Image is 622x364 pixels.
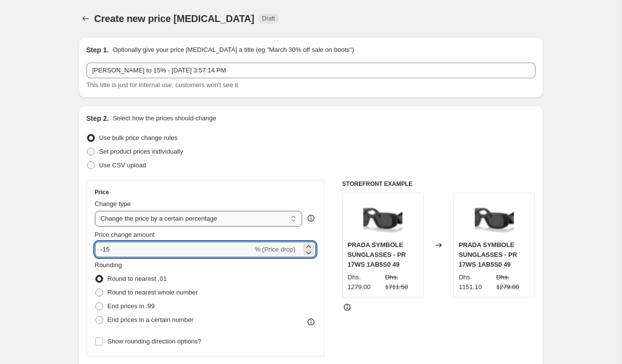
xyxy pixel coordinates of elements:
span: Round to nearest .01 [108,275,167,282]
input: 30% off holiday sale [87,63,535,78]
span: Change type [95,200,131,207]
p: Select how the prices should change [112,114,216,123]
input: -15 [95,242,253,257]
span: Set product prices individually [99,148,183,155]
span: Price change amount [95,231,155,238]
p: Optionally give your price [MEDICAL_DATA] a title (eg "March 30% off sale on boots") [112,45,354,55]
h6: STOREFRONT EXAMPLE [342,180,535,188]
h2: Step 2. [87,114,109,123]
h3: Price [95,188,109,196]
h2: Step 1. [87,45,109,55]
span: End prices in a certain number [108,316,194,323]
span: Use CSV upload [99,161,146,169]
span: This title is just for internal use, customers won't see it [87,81,238,89]
span: Use bulk price change rules [99,134,178,141]
strike: Dhs. 1711.50 [385,273,419,292]
span: PRADA SYMBOLE SUNGLASSES - PR 17WS 1AB5S0 49 [459,241,517,268]
span: End prices in .99 [108,302,155,310]
strike: Dhs. 1279.00 [496,273,530,292]
span: % (Price drop) [255,246,295,253]
div: Dhs. 1279.00 [348,273,381,292]
button: Price change jobs [79,12,92,25]
img: 0PR_17WS__1AB5S0__STD__shad__qt_80x.png [475,198,514,237]
span: Rounding [95,261,122,269]
span: Draft [262,15,275,23]
div: help [306,213,316,223]
span: PRADA SYMBOLE SUNGLASSES - PR 17WS 1AB5S0 49 [348,241,406,268]
span: Show rounding direction options? [108,338,201,345]
div: Dhs. 1151.10 [459,273,492,292]
img: 0PR_17WS__1AB5S0__STD__shad__qt_80x.png [363,198,402,237]
span: Create new price [MEDICAL_DATA] [94,13,255,24]
span: Round to nearest whole number [108,289,198,296]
